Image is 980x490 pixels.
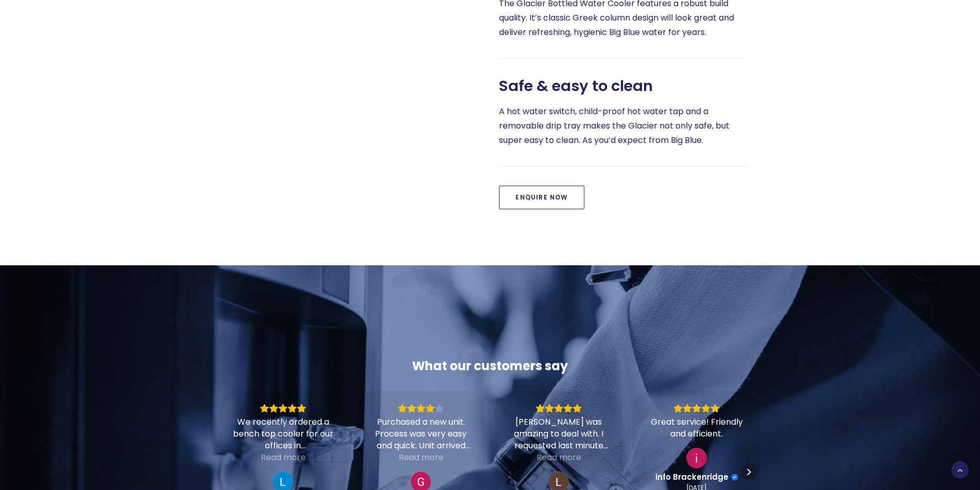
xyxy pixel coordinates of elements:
[646,404,747,413] div: Rating: 5.0 out of 5
[646,416,747,440] div: Great service! Friendly and efficient.
[499,104,748,148] p: A hot water switch, child-proof hot water tap and a removable drip tray makes the Glacier not onl...
[219,358,760,374] div: What our customers say
[232,404,334,413] div: Rating: 5.0 out of 5
[731,474,738,481] div: Verified Customer
[655,473,728,482] span: info Brackenridge
[655,473,738,482] a: Review by info Brackenridge
[261,451,306,463] div: Read more
[740,464,757,480] div: Next
[223,464,240,480] div: Previous
[499,77,653,95] span: Safe & easy to clean
[499,186,584,209] a: Enquire Now
[370,404,472,413] div: Rating: 4.0 out of 5
[686,448,707,468] img: info Brackenridge
[399,451,443,463] div: Read more
[912,422,966,476] iframe: Chatbot
[686,448,707,468] a: View on Google
[537,451,581,463] div: Read more
[232,416,334,451] div: We recently ordered a bench top cooler for our offices in [GEOGRAPHIC_DATA]. The process was so s...
[370,416,472,451] div: Purchased a new unit. Process was very easy and quick. Unit arrived very quickly. Only problem wa...
[508,416,610,451] div: [PERSON_NAME] was amazing to deal with. I requested last minute for a short term hire (2 days) an...
[508,404,610,413] div: Rating: 5.0 out of 5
